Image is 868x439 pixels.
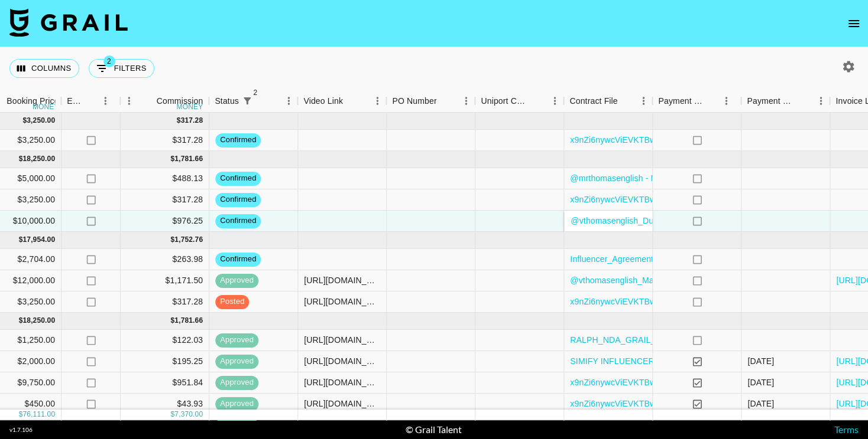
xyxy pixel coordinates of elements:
[170,154,174,164] div: $
[304,398,380,409] div: https://www.tiktok.com/@canadiantravelgal/video/7545986027614227730
[170,235,174,245] div: $
[22,409,55,420] div: 76,111.00
[481,90,529,113] div: Uniport Contact Email
[747,376,774,388] div: 9/28/2025
[215,377,258,388] span: approved
[177,116,181,126] div: $
[121,351,209,372] div: $195.25
[475,90,563,113] div: Uniport Contact Email
[406,424,462,435] div: © Grail Talent
[747,398,774,409] div: 10/2/2025
[7,90,59,113] div: Booking Price
[747,355,774,367] div: 10/2/2025
[569,90,617,113] div: Contract File
[634,92,652,110] button: Menu
[304,274,380,286] div: https://www.instagram.com/reel/DPSJcmMDYn8/?igsh=b2J5ZjJxY2lrZDFw
[239,93,255,109] button: Show filters
[250,87,261,99] span: 2
[121,330,209,351] div: $122.03
[215,254,261,265] span: confirmed
[386,90,475,113] div: PO Number
[215,356,258,367] span: approved
[304,334,380,346] div: https://www.tiktok.com/@nicolasandemiliano/video/7555662031165115703?lang=en
[121,394,209,415] div: $43.93
[570,253,795,265] a: Influencer_Agreement_ mrthomasenglish(2).docx (1) (1).pdf
[18,154,22,164] div: $
[368,92,386,110] button: Menu
[121,130,209,151] div: $317.28
[22,316,55,326] div: 18,250.00
[157,90,203,113] div: Commission
[27,116,55,126] div: 3,250.00
[304,355,380,367] div: https://www.tiktok.com/@canadiantravelgal/video/7548537554786700552
[304,296,380,307] div: https://www.instagram.com/p/DPzOUXwktv3/?hl=en
[140,93,157,109] button: Sort
[343,93,359,109] button: Sort
[174,409,203,420] div: 7,370.00
[215,275,258,286] span: approved
[570,355,842,367] a: SIMIFY INFLUENCER CONTRACT MAY- @canadiantravelgal (1) (1).pdf
[215,135,261,146] span: confirmed
[280,92,297,110] button: Menu
[563,90,652,113] div: Contract File
[215,194,261,205] span: confirmed
[22,154,55,164] div: 18,250.00
[18,316,22,326] div: $
[174,235,203,245] div: 1,752.76
[9,59,79,78] button: Select columns
[717,92,735,110] button: Menu
[120,92,138,110] button: Menu
[658,90,704,113] div: Payment Sent
[570,334,705,346] a: RALPH_NDA_GRAIL_09_17 (1).pdf
[215,90,239,113] div: Status
[121,168,209,189] div: $488.13
[704,93,721,109] button: Sort
[177,103,203,110] div: money
[89,59,154,78] button: Show filters
[121,372,209,394] div: $951.84
[546,92,563,110] button: Menu
[9,8,128,37] img: Grail Talent
[741,90,830,113] div: Payment Sent Date
[121,211,209,232] div: $976.25
[170,316,174,326] div: $
[239,93,255,109] div: 2 active filters
[297,90,386,113] div: Video Link
[61,90,120,113] div: Expenses: Remove Commission?
[180,116,203,126] div: 317.28
[18,235,22,245] div: $
[303,90,343,113] div: Video Link
[121,249,209,270] div: $263.98
[255,93,272,109] button: Sort
[96,92,114,110] button: Menu
[747,90,795,113] div: Payment Sent Date
[103,55,115,67] span: 2
[22,235,55,245] div: 17,954.00
[170,409,174,420] div: $
[834,424,859,435] a: Terms
[215,173,261,184] span: confirmed
[392,90,436,113] div: PO Number
[33,103,59,110] div: money
[209,90,297,113] div: Status
[812,92,830,110] button: Menu
[121,291,209,313] div: $317.28
[9,426,33,434] div: v 1.7.106
[437,93,454,109] button: Sort
[570,274,860,286] a: @vthomasenglish_Mattel_WMT 80th Campaign_Creator Agreement.docx.pdf
[795,93,812,109] button: Sort
[304,376,380,388] div: https://www.instagram.com/reel/DOolBIOEs87/?igsh=MTQ1MGE3Y2pkMThhag==
[22,116,27,126] div: $
[174,154,203,164] div: 1,781.66
[842,12,866,35] button: open drawer
[457,92,475,110] button: Menu
[215,296,249,307] span: posted
[215,398,258,409] span: approved
[121,189,209,211] div: $317.28
[18,409,22,420] div: $
[652,90,741,113] div: Payment Sent
[215,335,258,346] span: approved
[121,270,209,291] div: $1,171.50
[174,316,203,326] div: 1,781.66
[83,93,100,109] button: Sort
